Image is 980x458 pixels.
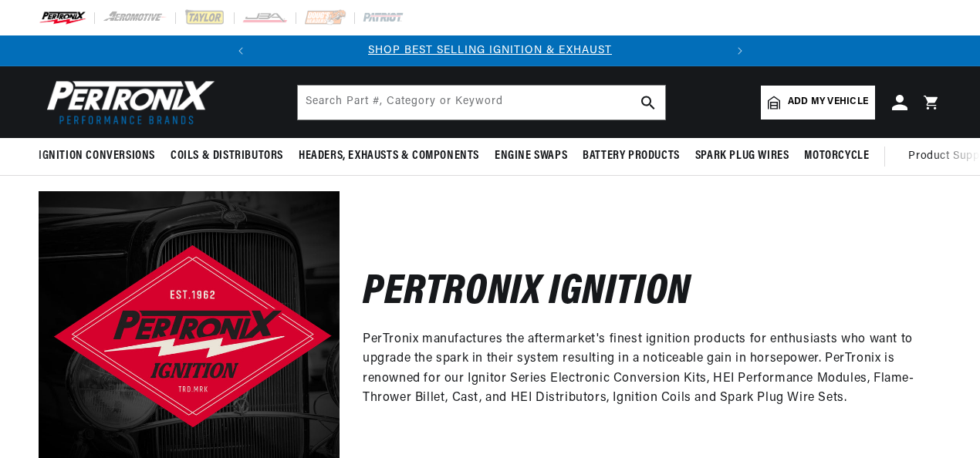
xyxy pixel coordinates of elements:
[298,86,665,120] input: Search Part #, Category or Keyword
[256,42,725,59] div: Announcement
[695,148,789,164] span: Spark Plug Wires
[804,148,869,164] span: Motorcycle
[725,35,755,66] button: Translation missing: en.sections.announcements.next_announcement
[39,138,163,174] summary: Ignition Conversions
[495,148,567,164] span: Engine Swaps
[163,138,291,174] summary: Coils & Distributors
[225,35,256,66] button: Translation missing: en.sections.announcements.previous_announcement
[363,275,691,312] h2: Pertronix Ignition
[688,138,797,174] summary: Spark Plug Wires
[487,138,575,174] summary: Engine Swaps
[363,330,918,409] p: PerTronix manufactures the aftermarket's finest ignition products for enthusiasts who want to upg...
[39,148,155,164] span: Ignition Conversions
[171,148,283,164] span: Coils & Distributors
[39,76,216,129] img: Pertronix
[796,138,877,174] summary: Motorcycle
[788,95,868,109] span: Add my vehicle
[583,148,680,164] span: Battery Products
[761,86,875,120] a: Add my vehicle
[575,138,688,174] summary: Battery Products
[256,42,725,59] div: 1 of 2
[291,138,487,174] summary: Headers, Exhausts & Components
[299,148,479,164] span: Headers, Exhausts & Components
[368,45,612,56] a: SHOP BEST SELLING IGNITION & EXHAUST
[631,86,665,120] button: search button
